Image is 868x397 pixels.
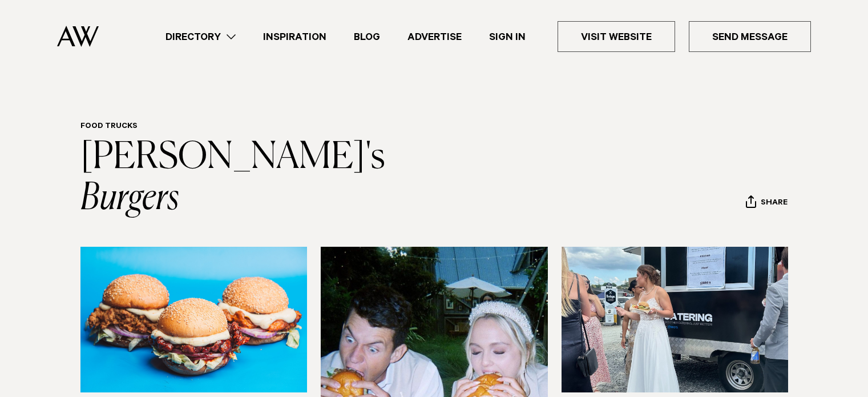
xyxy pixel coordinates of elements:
span: Share [761,198,788,209]
a: Food Trucks [80,122,138,131]
a: Advertise [394,29,475,45]
a: Inspiration [249,29,340,45]
a: Send Message [689,21,811,52]
button: Share [745,195,788,212]
img: Auckland Weddings Logo [57,26,99,47]
a: Visit Website [558,21,675,52]
a: [PERSON_NAME]'s Burgers [80,139,391,217]
a: Directory [152,29,249,45]
a: Blog [340,29,394,45]
a: Sign In [475,29,539,45]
